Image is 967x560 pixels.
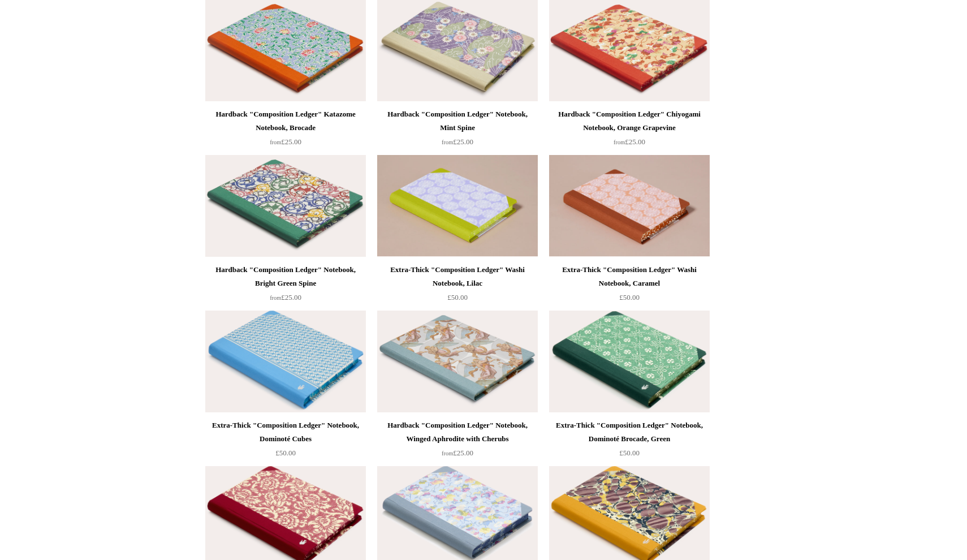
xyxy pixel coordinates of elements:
[275,449,296,457] span: £50.00
[549,107,710,154] a: Hardback "Composition Ledger" Chiyogami Notebook, Orange Grapevine from£25.00
[380,419,535,446] div: Hardback "Composition Ledger" Notebook, Winged Aphrodite with Cherubs
[552,107,707,135] div: Hardback "Composition Ledger" Chiyogami Notebook, Orange Grapevine
[377,155,538,257] img: Extra-Thick "Composition Ledger" Washi Notebook, Lilac
[549,155,710,257] img: Extra-Thick "Composition Ledger" Washi Notebook, Caramel
[380,107,535,135] div: Hardback "Composition Ledger" Notebook, Mint Spine
[549,311,710,412] img: Extra-Thick "Composition Ledger" Notebook, Dominoté Brocade, Green
[549,263,710,309] a: Extra-Thick "Composition Ledger" Washi Notebook, Caramel £50.00
[549,419,710,465] a: Extra-Thick "Composition Ledger" Notebook, Dominoté Brocade, Green £50.00
[205,263,366,309] a: Hardback "Composition Ledger" Notebook, Bright Green Spine from£25.00
[377,311,538,412] a: Hardback "Composition Ledger" Notebook, Winged Aphrodite with Cherubs Hardback "Composition Ledge...
[208,107,363,135] div: Hardback "Composition Ledger" Katazome Notebook, Brocade
[208,263,363,290] div: Hardback "Composition Ledger" Notebook, Bright Green Spine
[442,450,453,456] span: from
[270,139,281,145] span: from
[205,155,366,257] a: Hardback "Composition Ledger" Notebook, Bright Green Spine Hardback "Composition Ledger" Notebook...
[270,137,301,146] span: £25.00
[377,155,538,257] a: Extra-Thick "Composition Ledger" Washi Notebook, Lilac Extra-Thick "Composition Ledger" Washi Not...
[205,155,366,257] img: Hardback "Composition Ledger" Notebook, Bright Green Spine
[205,419,366,465] a: Extra-Thick "Composition Ledger" Notebook, Dominoté Cubes £50.00
[205,107,366,154] a: Hardback "Composition Ledger" Katazome Notebook, Brocade from£25.00
[442,139,453,145] span: from
[614,139,625,145] span: from
[205,311,366,412] img: Extra-Thick "Composition Ledger" Notebook, Dominoté Cubes
[552,263,707,290] div: Extra-Thick "Composition Ledger" Washi Notebook, Caramel
[270,293,301,301] span: £25.00
[442,137,473,146] span: £25.00
[549,155,710,257] a: Extra-Thick "Composition Ledger" Washi Notebook, Caramel Extra-Thick "Composition Ledger" Washi N...
[377,419,538,465] a: Hardback "Composition Ledger" Notebook, Winged Aphrodite with Cherubs from£25.00
[549,311,710,412] a: Extra-Thick "Composition Ledger" Notebook, Dominoté Brocade, Green Extra-Thick "Composition Ledge...
[270,295,281,301] span: from
[208,419,363,446] div: Extra-Thick "Composition Ledger" Notebook, Dominoté Cubes
[442,449,473,457] span: £25.00
[619,449,640,457] span: £50.00
[205,311,366,412] a: Extra-Thick "Composition Ledger" Notebook, Dominoté Cubes Extra-Thick "Composition Ledger" Notebo...
[380,263,535,290] div: Extra-Thick "Composition Ledger" Washi Notebook, Lilac
[614,137,645,146] span: £25.00
[377,311,538,412] img: Hardback "Composition Ledger" Notebook, Winged Aphrodite with Cherubs
[377,263,538,309] a: Extra-Thick "Composition Ledger" Washi Notebook, Lilac £50.00
[552,419,707,446] div: Extra-Thick "Composition Ledger" Notebook, Dominoté Brocade, Green
[619,293,640,301] span: £50.00
[377,107,538,154] a: Hardback "Composition Ledger" Notebook, Mint Spine from£25.00
[447,293,468,301] span: £50.00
